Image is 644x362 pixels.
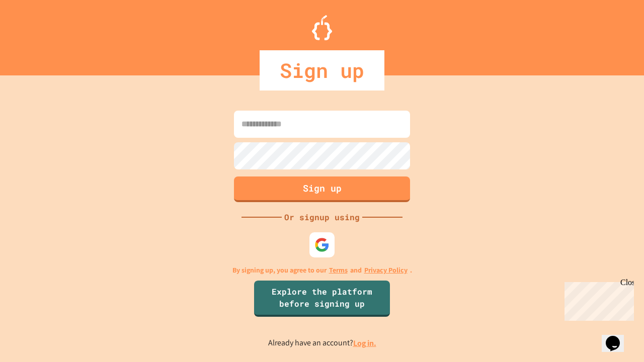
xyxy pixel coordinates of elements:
[268,337,376,349] p: Already have an account?
[602,322,634,352] iframe: chat widget
[560,278,634,321] iframe: chat widget
[282,211,362,223] div: Or signup using
[260,50,384,90] div: Sign up
[329,265,348,276] a: Terms
[353,338,376,348] a: Log in.
[254,281,390,317] a: Explore the platform before signing up
[364,265,408,276] a: Privacy Policy
[312,15,332,40] img: Logo.svg
[4,4,69,64] div: Chat with us now!Close
[314,237,330,252] img: google-icon.svg
[234,176,410,202] button: Sign up
[232,265,412,276] p: By signing up, you agree to our and .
